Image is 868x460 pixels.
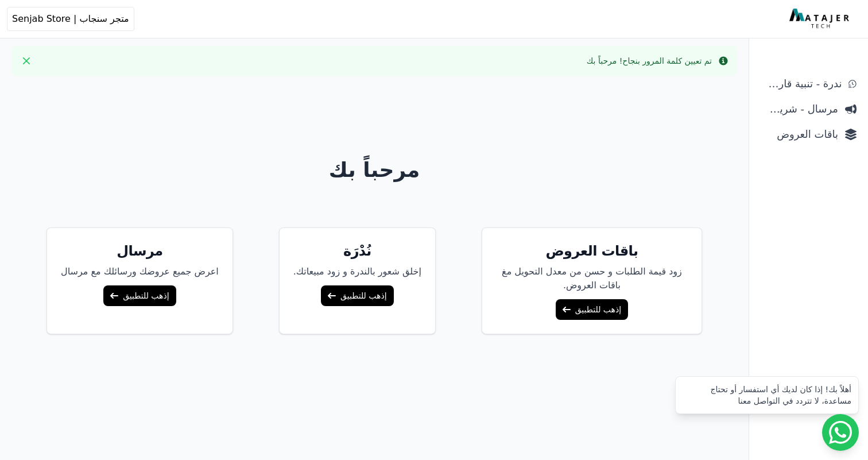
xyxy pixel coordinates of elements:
[683,384,851,407] div: أهلاً بك! إذا كان لديك أي استفسار أو تحتاج مساعدة، لا تتردد في التواصل معنا
[761,101,838,117] span: مرسال - شريط دعاية
[321,285,393,306] a: إذهب للتطبيق
[12,12,129,26] span: متجر سنجاب | Senjab Store
[789,9,852,29] img: MatajerTech Logo
[293,242,421,260] h5: نُدْرَة
[61,265,219,279] p: اعرض جميع عروضك ورسائلك مع مرسال
[61,242,219,260] h5: مرسال
[496,265,688,292] p: زود قيمة الطلبات و حسن من معدل التحويل مغ باقات العروض.
[587,55,712,67] div: تم تعيين كلمة المرور بنجاح! مرحباً بك
[556,299,628,320] a: إذهب للتطبيق
[103,285,176,306] a: إذهب للتطبيق
[761,76,842,92] span: ندرة - تنبية قارب علي النفاذ
[17,52,36,70] button: Close
[496,242,688,260] h5: باقات العروض
[7,7,134,31] button: متجر سنجاب | Senjab Store
[761,126,838,142] span: باقات العروض
[7,159,742,181] h1: مرحباً بك
[293,265,421,279] p: إخلق شعور بالندرة و زود مبيعاتك.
